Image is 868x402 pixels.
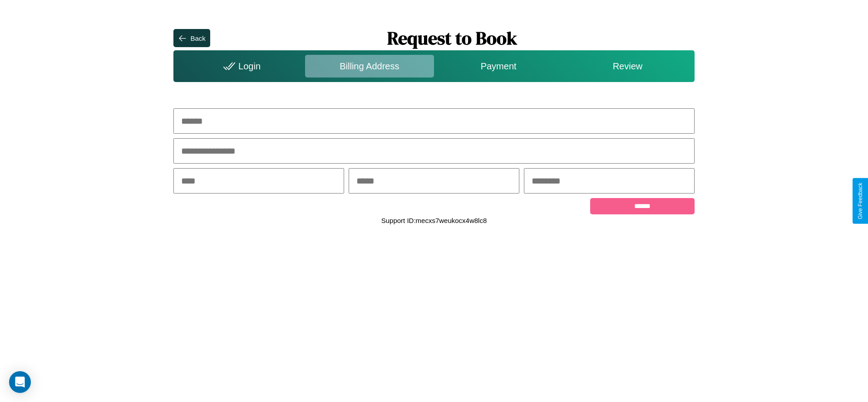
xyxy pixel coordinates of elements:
div: Billing Address [305,55,434,77]
button: Back [173,29,210,47]
div: Login [176,55,305,77]
div: Review [563,55,692,77]
div: Payment [434,55,563,77]
div: Open Intercom Messenger [9,371,31,393]
p: Support ID: mecxs7weukocx4w8lc8 [381,214,487,227]
div: Give Feedback [857,183,863,219]
div: Back [190,34,205,42]
h1: Request to Book [210,26,695,50]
